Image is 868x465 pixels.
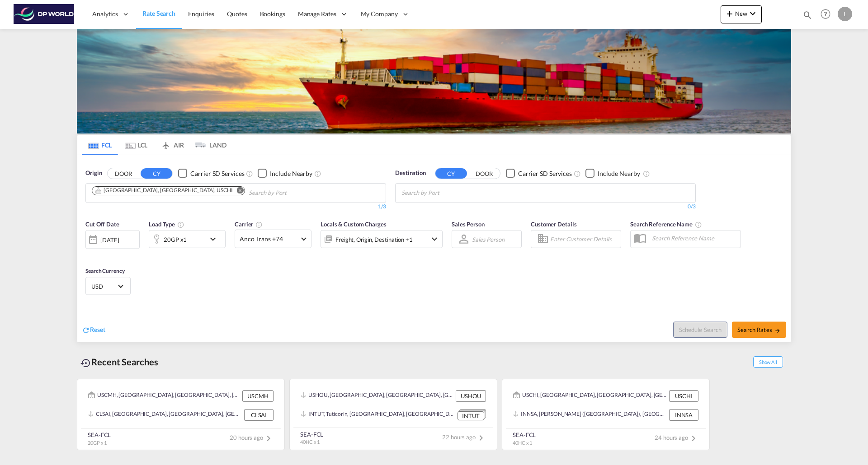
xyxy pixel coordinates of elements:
[818,6,838,23] div: Help
[669,390,698,402] div: USCHI
[688,433,699,444] md-icon: icon-chevron-right
[314,170,321,177] md-icon: Unchecked: Ignores neighbouring ports when fetching rates.Checked : Includes neighbouring ports w...
[255,221,263,228] md-icon: The selected Trucker/Carrierwill be displayed in the rate results If the rates are from another f...
[673,322,727,338] button: Note: By default Schedule search will only considerorigin ports, destination ports and cut off da...
[513,440,532,446] span: 40HC x 1
[88,390,240,402] div: USCMH, Columbus, OH, United States, North America, Americas
[395,203,696,211] div: 0/3
[260,10,285,18] span: Bookings
[77,379,285,450] recent-search-card: USCMH, [GEOGRAPHIC_DATA], [GEOGRAPHIC_DATA], [GEOGRAPHIC_DATA], [GEOGRAPHIC_DATA], [GEOGRAPHIC_DA...
[838,7,852,21] div: L
[141,168,172,179] button: CY
[240,235,298,244] span: Anco Trans +74
[630,221,702,228] span: Search Reference Name
[747,8,758,19] md-icon: icon-chevron-down
[90,280,126,293] md-select: Select Currency: $ USDUnited States Dollar
[401,186,487,200] input: Chips input.
[231,187,245,196] button: Remove
[149,221,184,228] span: Load Type
[400,184,491,200] md-chips-wrap: Chips container with autocompletion. Enter the text area, type text to search, and then use the u...
[458,411,484,421] div: INTUT
[142,9,175,17] span: Rate Search
[164,233,187,246] div: 20GP x1
[476,433,486,443] md-icon: icon-chevron-right
[77,352,162,372] div: Recent Searches
[258,169,312,178] md-checkbox: Checkbox No Ink
[90,326,105,333] span: Reset
[669,409,698,421] div: INNSA
[574,170,581,177] md-icon: Unchecked: Search for CY (Container Yard) services for all selected carriers.Checked : Search for...
[456,390,486,402] div: USHOU
[721,5,762,23] button: icon-plus 400-fgNewicon-chevron-down
[300,439,320,445] span: 40HC x 1
[395,169,426,178] span: Destination
[80,358,91,368] md-icon: icon-backup-restore
[724,10,758,17] span: New
[188,10,214,18] span: Enquiries
[802,10,812,20] md-icon: icon-magnify
[818,6,833,22] span: Help
[321,230,443,248] div: Freight Origin Destination Factory Stuffingicon-chevron-down
[149,230,226,248] div: 20GP x1icon-chevron-down
[802,10,812,23] div: icon-magnify
[531,221,576,228] span: Customer Details
[82,326,90,334] md-icon: icon-refresh
[91,282,117,290] span: USD
[695,221,702,228] md-icon: Your search will be saved by the below given name
[732,322,786,338] button: Search Ratesicon-arrow-right
[301,390,453,402] div: USHOU, Houston, TX, United States, North America, Americas
[108,168,139,179] button: DOOR
[95,187,233,194] div: Chicago, IL, USCHI
[298,9,336,18] span: Manage Rates
[435,168,467,179] button: CY
[300,430,323,438] div: SEA-FCL
[321,221,387,228] span: Locals & Custom Charges
[82,325,105,335] div: icon-refreshReset
[90,184,338,200] md-chips-wrap: Chips container. Use arrow keys to select chips.
[88,409,242,421] div: CLSAI, San Antonio, Chile, South America, Americas
[178,169,244,178] md-checkbox: Checkbox No Ink
[227,10,247,18] span: Quotes
[85,169,102,178] span: Origin
[190,135,226,155] md-tab-item: LAND
[88,440,107,446] span: 20GP x 1
[82,135,118,155] md-tab-item: FCL
[263,433,274,444] md-icon: icon-chevron-right
[244,409,274,421] div: CLSAI
[643,170,650,177] md-icon: Unchecked: Ignores neighbouring ports when fetching rates.Checked : Includes neighbouring ports w...
[77,29,791,134] img: LCL+%26+FCL+BACKGROUND.png
[550,232,618,246] input: Enter Customer Details
[14,4,75,24] img: c08ca190194411f088ed0f3ba295208c.png
[154,135,190,155] md-tab-item: AIR
[82,135,226,155] md-pagination-wrapper: Use the left and right arrow keys to navigate between tabs
[598,169,640,178] div: Include Nearby
[442,433,486,441] span: 22 hours ago
[429,234,440,244] md-icon: icon-chevron-down
[289,379,497,450] recent-search-card: USHOU, [GEOGRAPHIC_DATA], [GEOGRAPHIC_DATA], [GEOGRAPHIC_DATA], [GEOGRAPHIC_DATA], [GEOGRAPHIC_DA...
[647,231,741,245] input: Search Reference Name
[452,221,485,228] span: Sales Person
[737,326,781,333] span: Search Rates
[724,8,735,19] md-icon: icon-plus 400-fg
[468,168,500,179] button: DOOR
[655,434,699,441] span: 24 hours ago
[246,170,253,177] md-icon: Unchecked: Search for CY (Container Yard) services for all selected carriers.Checked : Search for...
[95,187,235,194] div: Press delete to remove this chip.
[118,135,154,155] md-tab-item: LCL
[506,169,572,178] md-checkbox: Checkbox No Ink
[190,169,244,178] div: Carrier SD Services
[518,169,572,178] div: Carrier SD Services
[242,390,274,402] div: USCMH
[208,234,223,244] md-icon: icon-chevron-down
[471,233,505,246] md-select: Sales Person
[77,155,791,342] div: OriginDOOR CY Checkbox No InkUnchecked: Search for CY (Container Yard) services for all selected ...
[235,221,263,228] span: Carrier
[85,267,125,274] span: Search Currency
[585,169,640,178] md-checkbox: Checkbox No Ink
[249,186,335,200] input: Chips input.
[177,221,184,228] md-icon: icon-information-outline
[335,233,413,246] div: Freight Origin Destination Factory Stuffing
[513,390,667,402] div: USCHI, Chicago, IL, United States, North America, Americas
[513,409,667,421] div: INNSA, Jawaharlal Nehru (Nhava Sheva), India, Indian Subcontinent, Asia Pacific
